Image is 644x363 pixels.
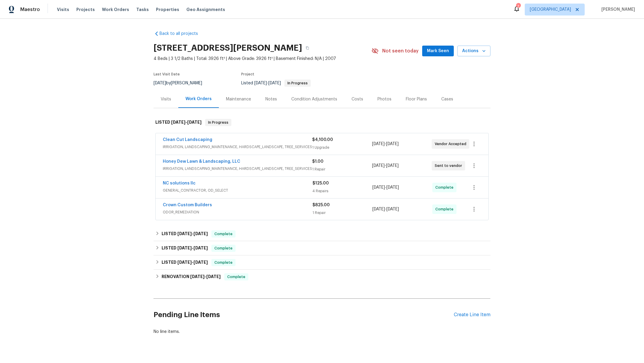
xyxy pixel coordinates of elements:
[163,209,312,215] span: ODOR_REMEDIATION
[312,159,323,164] span: $1.00
[154,113,490,132] div: LISTED [DATE]-[DATE]In Progress
[372,185,385,190] span: [DATE]
[372,184,399,190] span: -
[212,245,235,251] span: Complete
[57,7,69,13] span: Visits
[162,245,208,252] h6: LISTED
[462,47,486,55] span: Actions
[136,7,149,12] span: Tasks
[435,184,456,190] span: Complete
[161,96,171,102] div: Visits
[265,96,277,102] div: Notes
[162,273,221,280] h6: RENOVATION
[372,164,385,168] span: [DATE]
[386,207,399,211] span: [DATE]
[154,270,490,284] div: RENOVATION [DATE]-[DATE]Complete
[193,246,208,250] span: [DATE]
[185,96,212,102] div: Work Orders
[312,210,372,216] div: 1 Repair
[312,145,372,151] div: 1 Upgrade
[163,181,196,185] a: NC solutions llc
[241,81,311,85] span: Listed
[177,246,192,250] span: [DATE]
[206,274,221,279] span: [DATE]
[225,274,248,280] span: Complete
[177,260,208,264] span: -
[154,31,211,37] a: Back to all projects
[435,206,456,212] span: Complete
[372,207,385,211] span: [DATE]
[427,47,449,55] span: Mark Seen
[241,72,254,76] span: Project
[372,141,399,147] span: -
[163,203,212,207] a: Crown Custom Builders
[171,120,185,124] span: [DATE]
[226,96,251,102] div: Maintenance
[516,4,520,10] div: 7
[163,166,312,172] span: IRRIGATION, LANDSCAPING_MAINTENANCE, HARDSCAPE_LANDSCAPE, TREE_SERVICES
[156,7,179,13] span: Properties
[312,166,372,172] div: 1 Repair
[155,119,202,126] h6: LISTED
[312,188,372,194] div: 4 Repairs
[102,7,129,13] span: Work Orders
[154,56,371,62] span: 4 Beds | 3 1/2 Baths | Total: 3926 ft² | Above Grade: 3926 ft² | Basement Finished: N/A | 2007
[457,46,490,57] button: Actions
[162,259,208,266] h6: LISTED
[193,232,208,236] span: [DATE]
[163,187,312,193] span: GENERAL_CONTRACTOR, OD_SELECT
[454,312,490,318] div: Create Line Item
[154,329,490,335] div: No line items.
[372,163,399,169] span: -
[312,181,329,185] span: $125.00
[386,164,399,168] span: [DATE]
[163,138,212,142] a: Clean Cut Landscaping
[206,120,231,125] span: In Progress
[382,48,419,54] span: Not seen today
[212,231,235,237] span: Complete
[187,120,202,124] span: [DATE]
[177,232,192,236] span: [DATE]
[154,227,490,241] div: LISTED [DATE]-[DATE]Complete
[163,159,240,164] a: Honey Dew Lawn & Landscaping, LLC
[212,260,235,266] span: Complete
[386,185,399,190] span: [DATE]
[312,138,333,142] span: $4,100.00
[435,163,465,169] span: Sent to vendor
[372,206,399,212] span: -
[372,142,385,146] span: [DATE]
[422,46,454,57] button: Mark Seen
[386,142,399,146] span: [DATE]
[154,72,180,76] span: Last Visit Date
[177,232,208,236] span: -
[154,255,490,270] div: LISTED [DATE]-[DATE]Complete
[377,96,391,102] div: Photos
[285,81,310,85] span: In Progress
[177,260,192,264] span: [DATE]
[154,80,209,87] div: by [PERSON_NAME]
[190,274,221,279] span: -
[154,81,166,85] span: [DATE]
[530,7,571,13] span: [GEOGRAPHIC_DATA]
[193,260,208,264] span: [DATE]
[254,81,281,85] span: -
[254,81,267,85] span: [DATE]
[441,96,453,102] div: Cases
[154,45,302,51] h2: [STREET_ADDRESS][PERSON_NAME]
[154,241,490,255] div: LISTED [DATE]-[DATE]Complete
[291,96,337,102] div: Condition Adjustments
[171,120,202,124] span: -
[406,96,427,102] div: Floor Plans
[312,203,330,207] span: $825.00
[154,301,454,329] h2: Pending Line Items
[186,7,225,13] span: Geo Assignments
[162,230,208,238] h6: LISTED
[177,246,208,250] span: -
[268,81,281,85] span: [DATE]
[163,144,312,150] span: IRRIGATION, LANDSCAPING_MAINTENANCE, HARDSCAPE_LANDSCAPE, TREE_SERVICES
[352,96,363,102] div: Costs
[599,7,635,13] span: [PERSON_NAME]
[20,7,40,13] span: Maestro
[76,7,95,13] span: Projects
[190,274,205,279] span: [DATE]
